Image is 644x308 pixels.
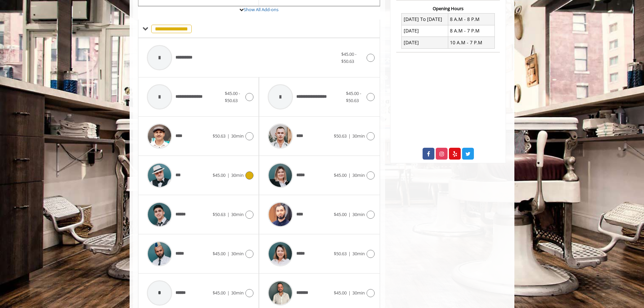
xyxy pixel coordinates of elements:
span: 30min [352,211,365,217]
span: | [348,211,351,217]
span: | [227,251,230,257]
span: $45.00 [213,172,225,178]
span: 30min [231,251,244,257]
td: 8 A.M - 7 P.M [448,25,494,37]
span: $45.00 [213,251,225,257]
span: | [348,133,351,139]
span: $45.00 - $50.63 [346,90,361,103]
span: | [227,172,230,178]
span: 30min [352,251,365,257]
span: 30min [231,133,244,139]
span: 30min [231,211,244,217]
td: 8 A.M - 8 P.M [448,14,494,25]
span: $50.63 [213,211,225,217]
td: 10 A.M - 7 P.M [448,37,494,48]
span: 30min [231,290,244,296]
span: $45.00 [334,172,347,178]
span: | [348,290,351,296]
span: $50.63 [213,133,225,139]
a: Show All Add-ons [244,6,278,13]
td: [DATE] To [DATE] [402,14,448,25]
span: $50.63 [334,251,347,257]
span: 30min [352,133,365,139]
span: | [227,211,230,217]
span: 30min [352,172,365,178]
span: $50.63 [334,133,347,139]
td: [DATE] [402,25,448,37]
span: $45.00 [334,211,347,217]
span: | [348,251,351,257]
span: 30min [231,172,244,178]
h3: Opening Hours [396,6,500,11]
td: [DATE] [402,37,448,48]
span: | [348,172,351,178]
span: $45.00 [334,290,347,296]
span: 30min [352,290,365,296]
span: $45.00 - $50.63 [225,90,240,103]
span: $45.00 [213,290,225,296]
span: | [227,133,230,139]
span: $45.00 - $50.63 [341,51,356,64]
span: | [227,290,230,296]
